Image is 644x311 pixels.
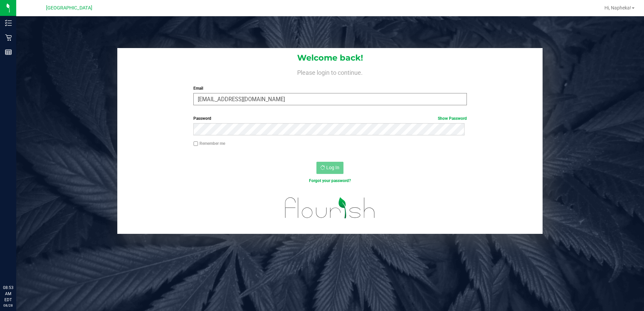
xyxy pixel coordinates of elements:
[3,303,13,308] p: 08/28
[316,162,343,174] button: Log In
[277,191,383,225] img: flourish_logo.svg
[5,20,12,26] inline-svg: Inventory
[193,85,467,91] label: Email
[46,5,92,11] span: [GEOGRAPHIC_DATA]
[117,53,543,62] h1: Welcome back!
[117,68,543,76] h4: Please login to continue.
[193,116,211,121] span: Password
[5,34,12,41] inline-svg: Retail
[5,49,12,55] inline-svg: Reports
[326,165,339,170] span: Log In
[3,285,13,303] p: 08:53 AM EDT
[193,140,225,147] label: Remember me
[193,141,198,146] input: Remember me
[604,5,631,10] span: Hi, Napheka!
[309,178,351,183] a: Forgot your password?
[438,116,467,121] a: Show Password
